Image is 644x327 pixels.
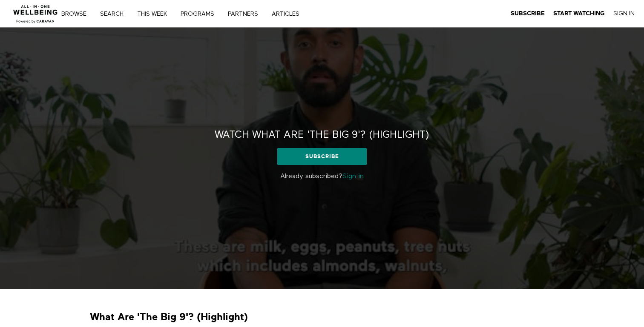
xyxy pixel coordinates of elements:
[90,310,248,324] strong: What Are 'The Big 9'? (Highlight)
[553,10,605,17] strong: Start Watching
[613,10,635,17] a: Sign In
[553,10,605,17] a: Start Watching
[511,10,545,17] a: Subscribe
[342,173,364,180] a: Sign in
[277,148,367,165] a: Subscribe
[58,11,95,17] a: Browse
[134,11,176,17] a: THIS WEEK
[178,11,223,17] a: PROGRAMS
[225,11,267,17] a: PARTNERS
[229,171,416,182] p: Already subscribed?
[97,11,132,17] a: Search
[269,11,308,17] a: ARTICLES
[511,10,545,17] strong: Subscribe
[215,128,429,142] h2: Watch What Are 'The Big 9'? (Highlight)
[67,9,317,18] nav: Primary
